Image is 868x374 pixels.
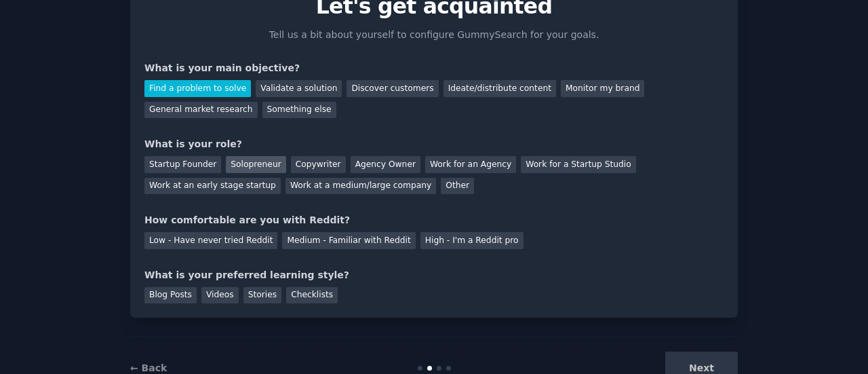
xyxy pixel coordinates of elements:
[443,80,556,97] div: Ideate/distribute content
[226,156,285,173] div: Solopreneur
[144,213,724,227] div: How comfortable are you with Reddit?
[441,178,474,195] div: Other
[425,156,516,173] div: Work for an Agency
[262,102,336,119] div: Something else
[144,137,724,151] div: What is your role?
[521,156,635,173] div: Work for a Startup Studio
[130,362,167,373] a: ← Back
[144,232,277,249] div: Low - Have never tried Reddit
[420,232,524,249] div: High - I'm a Reddit pro
[286,287,338,304] div: Checklists
[351,156,420,173] div: Agency Owner
[347,80,438,97] div: Discover customers
[144,156,221,173] div: Startup Founder
[201,287,239,304] div: Videos
[144,178,281,195] div: Work at an early stage startup
[285,178,436,195] div: Work at a medium/large company
[144,268,724,282] div: What is your preferred learning style?
[144,61,724,75] div: What is your main objective?
[561,80,644,97] div: Monitor my brand
[243,287,281,304] div: Stories
[256,80,342,97] div: Validate a solution
[282,232,415,249] div: Medium - Familiar with Reddit
[263,28,605,42] p: Tell us a bit about yourself to configure GummySearch for your goals.
[144,287,197,304] div: Blog Posts
[144,102,258,119] div: General market research
[291,156,346,173] div: Copywriter
[144,80,251,97] div: Find a problem to solve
